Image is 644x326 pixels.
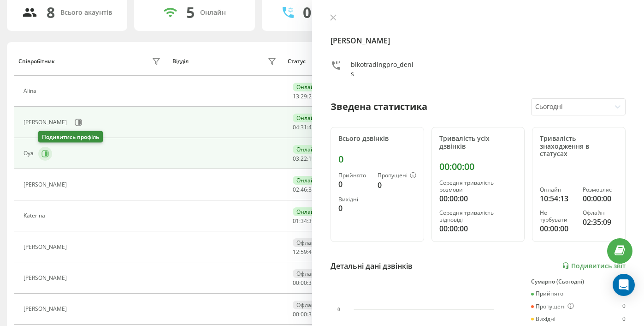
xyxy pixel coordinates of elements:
div: Онлайн [293,145,322,154]
span: 03 [293,155,299,163]
span: 12 [293,248,299,256]
div: Офлайн [293,301,322,309]
div: 8 [47,4,55,21]
div: Середня тривалість відповіді [439,210,517,223]
div: 00:00:00 [439,223,517,234]
div: [PERSON_NAME] [24,275,69,281]
span: 38 [308,310,315,318]
div: 02:35:09 [583,217,618,228]
div: Тривалість усіх дзвінків [439,135,517,151]
div: Онлайн [200,9,226,17]
div: 0 [338,154,416,165]
div: [PERSON_NAME] [24,181,69,188]
div: : : [293,93,315,100]
div: Не турбувати [540,210,575,223]
div: Офлайн [583,210,618,216]
div: Онлайн [540,187,575,193]
div: Онлайн [293,114,322,122]
div: Вихідні [338,196,370,203]
div: Прийнято [338,172,370,179]
div: Середня тривалість розмови [439,180,517,193]
div: Пропущені [531,303,574,310]
div: Open Intercom Messenger [613,274,635,296]
div: Співробітник [18,58,55,65]
span: 59 [301,248,307,256]
span: 38 [308,279,315,287]
span: 00 [293,310,299,318]
span: 39 [308,217,315,225]
span: 22 [301,155,307,163]
div: 10:54:13 [540,193,575,204]
div: [PERSON_NAME] [24,306,69,312]
span: 02 [293,186,299,193]
span: 19 [308,155,315,163]
div: 5 [186,4,195,21]
div: 0 [338,203,370,214]
span: 21 [308,92,315,100]
div: Katerina [24,212,47,219]
div: Oya [24,150,36,157]
div: bikotradingpro_denis [351,60,417,78]
span: 00 [301,310,307,318]
span: 34 [308,186,315,193]
a: Подивитись звіт [562,262,626,270]
span: 13 [293,92,299,100]
div: [PERSON_NAME] [24,244,69,250]
text: 0 [337,307,340,312]
div: : : [293,280,315,286]
div: Зведена статистика [331,100,427,114]
span: 00 [301,279,307,287]
div: 0 [622,290,626,297]
div: 0 [303,4,311,21]
span: 01 [293,217,299,225]
div: Alina [24,88,39,94]
h4: [PERSON_NAME] [331,35,626,46]
div: : : [293,249,315,255]
div: 0 [378,180,416,191]
div: Всього дзвінків [338,135,416,143]
span: 46 [301,186,307,193]
div: 00:00:00 [583,193,618,204]
div: Розмовляє [583,187,618,193]
div: 0 [622,316,626,322]
div: 0 [338,179,370,190]
div: : : [293,124,315,131]
div: Вихідні [531,316,555,322]
div: Статус [288,58,306,65]
div: 00:00:00 [540,223,575,234]
div: : : [293,311,315,318]
div: Онлайн [293,207,322,216]
span: 04 [293,123,299,131]
div: Онлайн [293,83,322,91]
div: 0 [622,303,626,310]
div: Тривалість знаходження в статусах [540,135,618,158]
span: 29 [301,92,307,100]
div: 00:00:00 [439,193,517,204]
div: Детальні дані дзвінків [331,260,413,272]
span: 45 [308,248,315,256]
div: : : [293,218,315,224]
div: Офлайн [293,269,322,278]
div: [PERSON_NAME] [24,119,69,126]
span: 31 [301,123,307,131]
span: 00 [293,279,299,287]
span: 34 [301,217,307,225]
div: : : [293,156,315,162]
div: : : [293,187,315,193]
div: Пропущені [378,172,416,180]
div: Офлайн [293,238,322,247]
span: 47 [308,123,315,131]
div: Сумарно (Сьогодні) [531,278,626,285]
div: Всього акаунтів [60,9,112,17]
div: Прийнято [531,290,563,297]
div: Онлайн [293,176,322,185]
div: Відділ [172,58,189,65]
div: 00:00:00 [439,161,517,172]
div: Подивитись профіль [38,131,103,143]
